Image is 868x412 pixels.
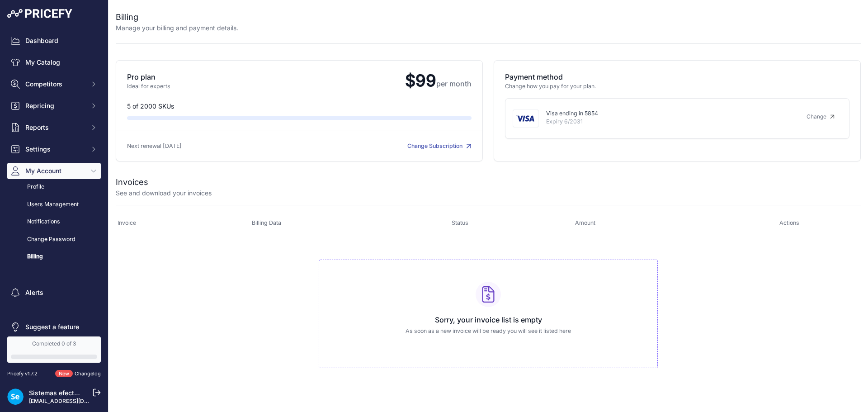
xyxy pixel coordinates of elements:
[25,123,85,132] span: Reports
[7,370,38,378] div: Pricefy v1.7.2
[7,98,101,114] button: Repricing
[7,141,101,157] button: Settings
[11,340,97,347] div: Completed 0 of 3
[7,232,101,247] a: Change Password
[75,370,101,377] a: Changelog
[29,398,123,404] a: [EMAIL_ADDRESS][DOMAIN_NAME]
[127,102,472,111] p: 5 of 2000 SKUs
[7,54,101,71] a: My Catalog
[505,82,849,91] p: Change how you pay for your plan.
[127,82,398,91] p: Ideal for experts
[7,9,72,18] img: Pricefy Logo
[29,389,90,397] a: Sistemas efectoLED
[326,314,650,325] h3: Sorry, your invoice list is empty
[7,214,101,230] a: Notifications
[55,370,73,378] span: New
[7,319,101,335] a: Suggest a feature
[118,219,136,226] span: Invoice
[7,284,101,301] a: Alerts
[116,11,238,24] h2: Billing
[7,33,101,49] a: Dashboard
[7,249,101,265] a: Billing
[505,71,849,82] p: Payment method
[326,327,650,336] p: As soon as a new invoice will be ready you will see it listed here
[7,76,101,92] button: Competitors
[116,176,148,189] h2: Invoices
[7,119,101,136] button: Reports
[25,80,85,89] span: Competitors
[116,24,238,33] p: Manage your billing and payment details.
[436,79,472,88] span: per month
[252,219,281,226] span: Billing Data
[779,219,799,226] span: Actions
[575,219,595,226] span: Amount
[127,142,299,151] p: Next renewal [DATE]
[546,109,792,118] p: Visa ending in 5854
[7,179,101,195] a: Profile
[7,197,101,213] a: Users Management
[7,33,101,335] nav: Sidebar
[7,163,101,179] button: My Account
[127,71,398,82] p: Pro plan
[116,189,212,198] p: See and download your invoices
[546,118,792,126] p: Expiry 6/2031
[799,109,842,124] a: Change
[25,145,85,154] span: Settings
[452,219,468,226] span: Status
[7,336,101,363] a: Completed 0 of 3
[398,71,472,90] span: $99
[407,142,472,149] a: Change Subscription
[25,166,85,175] span: My Account
[25,101,85,110] span: Repricing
